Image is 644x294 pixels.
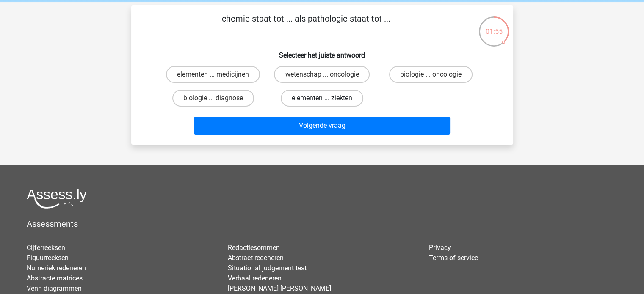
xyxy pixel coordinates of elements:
a: Cijferreeksen [27,244,65,252]
a: Redactiesommen [228,244,280,252]
label: biologie ... diagnose [172,90,254,107]
img: Assessly logo [27,189,87,209]
p: chemie staat tot ... als pathologie staat tot ... [145,12,468,38]
a: Terms of service [429,254,478,262]
a: Abstracte matrices [27,274,83,282]
label: biologie ... oncologie [389,66,473,83]
h6: Selecteer het juiste antwoord [145,44,500,59]
a: [PERSON_NAME] [PERSON_NAME] [228,284,331,292]
h5: Assessments [27,219,617,229]
div: 01:55 [478,16,510,37]
label: elementen ... medicijnen [166,66,260,83]
a: Situational judgement test [228,264,307,272]
a: Figuurreeksen [27,254,69,262]
label: elementen ... ziekten [281,90,363,107]
button: Volgende vraag [194,117,450,135]
label: wetenschap ... oncologie [274,66,370,83]
a: Verbaal redeneren [228,274,282,282]
a: Privacy [429,244,451,252]
a: Venn diagrammen [27,284,82,292]
a: Numeriek redeneren [27,264,86,272]
a: Abstract redeneren [228,254,284,262]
